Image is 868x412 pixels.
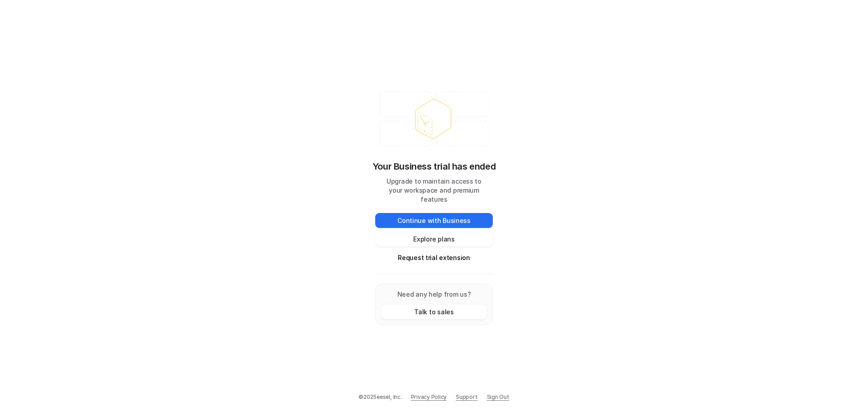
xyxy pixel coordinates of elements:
button: Explore plans [375,232,493,246]
p: Your Business trial has ended [373,160,495,173]
p: © 2025 eesel, Inc. [359,393,401,401]
p: Upgrade to maintain access to your workspace and premium features [375,177,493,204]
button: Talk to sales [381,304,487,319]
button: Continue with Business [375,213,493,228]
p: Need any help from us? [381,289,487,299]
span: Support [456,393,477,401]
a: Privacy Policy [411,393,447,401]
button: Request trial extension [375,250,493,265]
a: Sign Out [487,393,509,401]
